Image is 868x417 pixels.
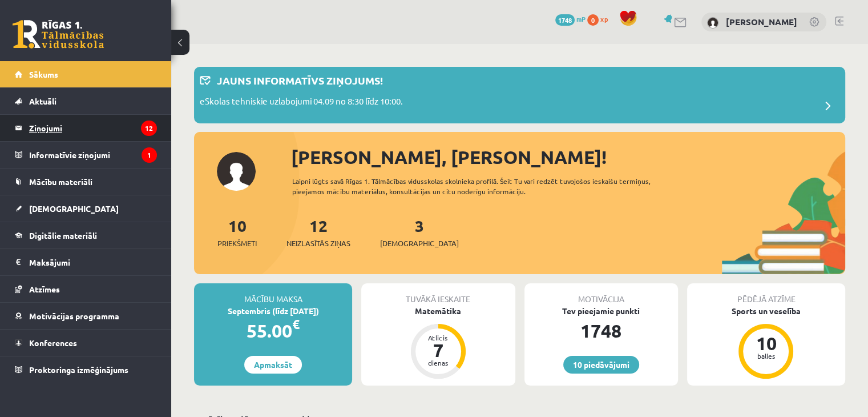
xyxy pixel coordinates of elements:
[29,230,97,240] span: Digitālie materiāli
[15,303,157,329] a: Motivācijas programma
[563,356,639,374] a: 10 piedāvājumi
[15,330,157,356] a: Konferences
[749,352,783,359] div: balles
[361,283,515,305] div: Tuvākā ieskaite
[292,176,683,197] div: Laipni lūgts savā Rīgas 1. Tālmācības vidusskolas skolnieka profilā. Šeit Tu vari redzēt tuvojošo...
[142,147,157,163] i: 1
[421,359,455,366] div: dienas
[421,341,455,359] div: 7
[361,305,515,380] a: Matemātika Atlicis 7 dienas
[286,238,350,249] span: Neizlasītās ziņas
[286,215,350,249] a: 12Neizlasītās ziņas
[524,317,678,344] div: 1748
[687,283,845,305] div: Pēdējā atzīme
[524,305,678,317] div: Tev pieejamie punkti
[380,238,459,249] span: [DEMOGRAPHIC_DATA]
[600,14,608,23] span: xp
[29,311,119,321] span: Motivācijas programma
[29,177,92,187] span: Mācību materiāli
[15,222,157,248] a: Digitālie materiāli
[587,14,613,23] a: 0 xp
[15,142,157,168] a: Informatīvie ziņojumi1
[380,215,459,249] a: 3[DEMOGRAPHIC_DATA]
[749,334,783,352] div: 10
[555,14,586,23] a: 1748 mP
[421,334,455,341] div: Atlicis
[200,95,403,111] p: eSkolas tehniskie uzlabojumi 04.09 no 8:30 līdz 10:00.
[244,356,302,374] a: Apmaksāt
[29,115,157,141] legend: Ziņojumi
[726,16,797,27] a: [PERSON_NAME]
[524,283,678,305] div: Motivācija
[29,284,60,294] span: Atzīmes
[15,276,157,302] a: Atzīmes
[29,96,56,106] span: Aktuāli
[200,73,839,118] a: Jauns informatīvs ziņojums! eSkolas tehniskie uzlabojumi 04.09 no 8:30 līdz 10:00.
[587,14,599,26] span: 0
[555,14,575,26] span: 1748
[15,88,157,114] a: Aktuāli
[29,249,157,275] legend: Maksājumi
[15,249,157,275] a: Maksājumi
[15,169,157,195] a: Mācību materiāli
[15,356,157,383] a: Proktoringa izmēģinājums
[141,121,157,136] i: 12
[194,283,352,305] div: Mācību maksa
[29,69,58,79] span: Sākums
[13,20,104,49] a: Rīgas 1. Tālmācības vidusskola
[194,305,352,317] div: Septembris (līdz [DATE])
[576,14,586,23] span: mP
[292,316,300,332] span: €
[687,305,845,380] a: Sports un veselība 10 balles
[29,142,157,168] legend: Informatīvie ziņojumi
[707,17,718,29] img: Ralfs Ziemelis
[217,73,383,88] p: Jauns informatīvs ziņojums!
[15,61,157,87] a: Sākums
[29,203,119,214] span: [DEMOGRAPHIC_DATA]
[217,238,257,249] span: Priekšmeti
[361,305,515,317] div: Matemātika
[29,364,128,375] span: Proktoringa izmēģinājums
[15,195,157,222] a: [DEMOGRAPHIC_DATA]
[29,338,77,348] span: Konferences
[687,305,845,317] div: Sports un veselība
[217,215,257,249] a: 10Priekšmeti
[15,115,157,141] a: Ziņojumi12
[194,317,352,344] div: 55.00
[291,143,845,171] div: [PERSON_NAME], [PERSON_NAME]!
